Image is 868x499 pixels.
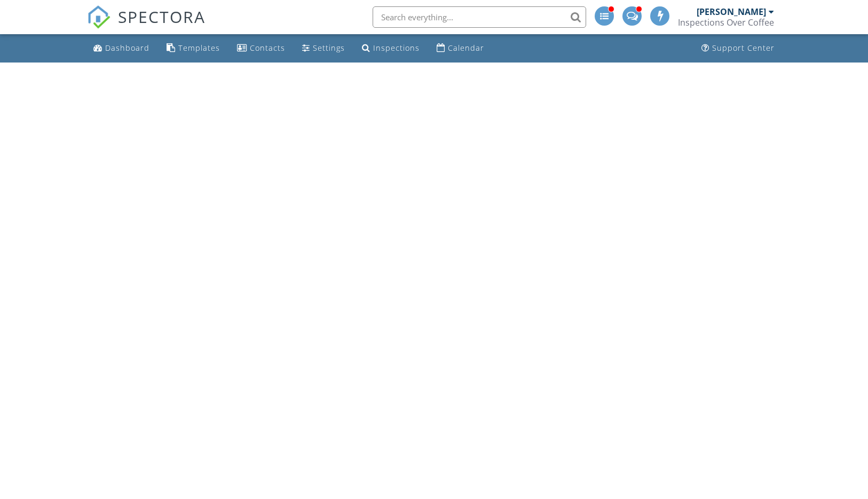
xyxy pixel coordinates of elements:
div: Contacts [250,43,285,53]
img: The Best Home Inspection Software - Spectora [87,5,111,29]
div: Support Center [712,43,775,53]
input: Search everything... [373,6,586,28]
div: [PERSON_NAME] [697,6,766,17]
a: Templates [162,38,224,58]
a: Calendar [432,38,488,58]
div: Inspections Over Coffee [678,17,774,28]
a: Inspections [358,38,424,58]
div: Inspections [373,43,420,53]
span: SPECTORA [118,5,206,28]
a: SPECTORA [87,14,206,37]
a: Settings [298,38,349,58]
a: Dashboard [89,38,154,58]
a: Support Center [697,38,779,58]
div: Templates [178,43,220,53]
div: Settings [313,43,345,53]
div: Calendar [448,43,484,53]
a: Contacts [233,38,289,58]
div: Dashboard [105,43,149,53]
